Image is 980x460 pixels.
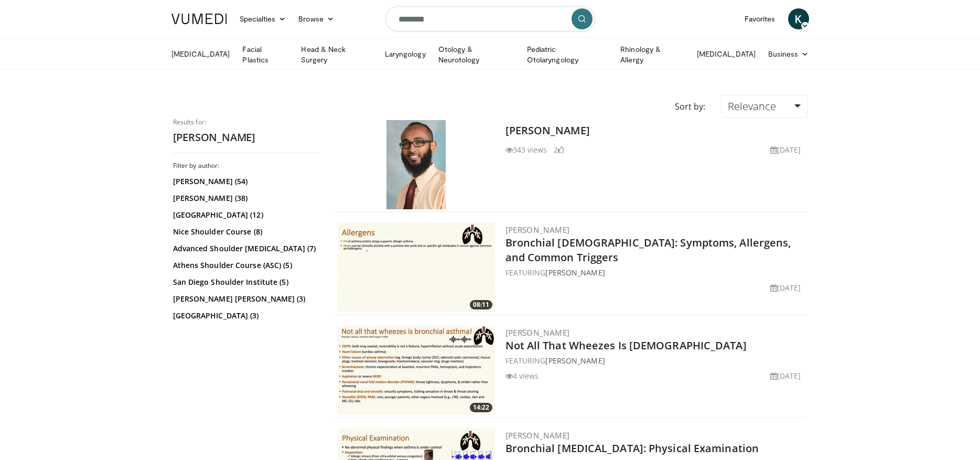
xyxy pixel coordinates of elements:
[505,267,805,278] div: FEATURING
[292,8,340,29] a: Browse
[470,403,492,412] span: 14:22
[614,44,691,65] a: Rhinology & Allergy
[770,144,801,155] li: [DATE]
[728,99,776,113] span: Relevance
[470,300,492,309] span: 08:11
[173,210,317,220] a: [GEOGRAPHIC_DATA] (12)
[173,118,320,126] p: Results for:
[338,326,495,415] img: e9072c86-b528-4ae8-b1d4-1648b57cfd46.300x170_q85_crop-smart_upscale.jpg
[721,95,807,118] a: Relevance
[432,44,521,65] a: Otology & Neurotology
[505,370,539,381] li: 4 views
[338,223,495,312] a: 08:11
[236,44,295,65] a: Facial Plastics
[505,236,791,264] a: Bronchial [DEMOGRAPHIC_DATA]: Symptoms, Allergens, and Common Triggers
[173,227,317,237] a: Nice Shoulder Course (8)
[173,260,317,271] a: Athens Shoulder Course (ASC) (5)
[521,44,614,65] a: Pediatric Otolaryngology
[379,44,432,65] a: Laryngology
[738,8,782,29] a: Favorites
[505,327,570,338] a: [PERSON_NAME]
[338,223,495,312] img: 37572f17-a845-4963-bbc8-59f32fe74137.300x170_q85_crop-smart_upscale.jpg
[545,268,605,277] a: [PERSON_NAME]
[788,8,809,29] a: K
[338,326,495,415] a: 14:22
[173,193,317,204] a: [PERSON_NAME] (38)
[505,355,805,366] div: FEATURING
[505,338,747,352] a: Not All That Wheezes Is [DEMOGRAPHIC_DATA]
[173,311,317,321] a: [GEOGRAPHIC_DATA] (3)
[770,370,801,381] li: [DATE]
[505,144,547,155] li: 343 views
[505,224,570,235] a: [PERSON_NAME]
[762,44,815,65] a: Business
[554,144,564,155] li: 2
[505,430,570,441] a: [PERSON_NAME]
[770,282,801,293] li: [DATE]
[545,356,605,366] a: [PERSON_NAME]
[173,176,317,187] a: [PERSON_NAME] (54)
[385,6,595,31] input: Search topics, interventions
[691,44,762,65] a: [MEDICAL_DATA]
[386,120,446,209] img: Dr. Mohammed Elhassan
[173,131,320,144] h2: [PERSON_NAME]
[173,294,317,304] a: [PERSON_NAME] [PERSON_NAME] (3)
[165,44,236,65] a: [MEDICAL_DATA]
[505,441,759,455] a: Bronchial [MEDICAL_DATA]: Physical Examination
[173,277,317,287] a: San Diego Shoulder Institute (5)
[173,162,320,170] h3: Filter by author:
[173,243,317,254] a: Advanced Shoulder [MEDICAL_DATA] (7)
[667,95,713,118] div: Sort by:
[295,44,378,65] a: Head & Neck Surgery
[171,14,227,24] img: VuMedi Logo
[233,8,293,29] a: Specialties
[505,123,590,137] a: [PERSON_NAME]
